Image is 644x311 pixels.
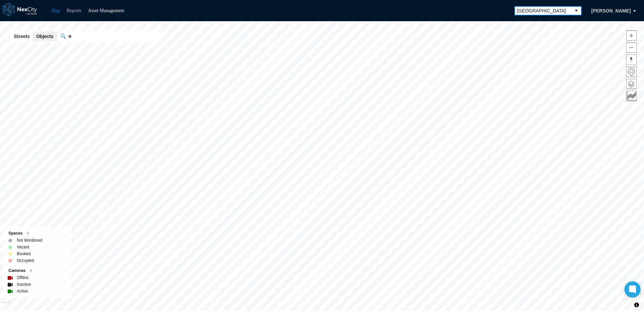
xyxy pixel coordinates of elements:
[626,91,637,101] button: Key metrics
[3,301,11,309] a: Mapbox homepage
[633,301,641,309] button: Toggle attribution
[591,7,631,14] span: [PERSON_NAME]
[626,79,637,89] button: Layers management
[33,32,57,41] button: Objects
[584,5,638,16] button: [PERSON_NAME]
[626,55,637,65] button: Reset bearing to north
[635,301,639,309] span: Toggle attribution
[626,67,637,77] button: Home
[27,232,29,235] span: 0
[14,33,30,40] span: Streets
[10,32,33,41] button: Streets
[88,8,124,13] a: Asset Management
[17,250,31,257] label: Booked
[17,288,28,295] label: Active
[8,267,66,274] div: Cameras
[626,42,637,53] button: Zoom out
[17,281,31,288] label: Inactive
[36,33,53,40] span: Objects
[571,6,582,15] button: select
[8,230,66,237] div: Spaces
[626,30,637,41] button: Zoom in
[67,8,82,13] a: Reports
[30,269,32,273] span: 0
[17,244,29,250] label: Vacant
[17,257,34,264] label: Occupied
[517,7,568,14] span: [GEOGRAPHIC_DATA]
[17,274,28,281] label: Offline
[17,237,42,244] label: Not Monitored
[51,8,60,13] a: Map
